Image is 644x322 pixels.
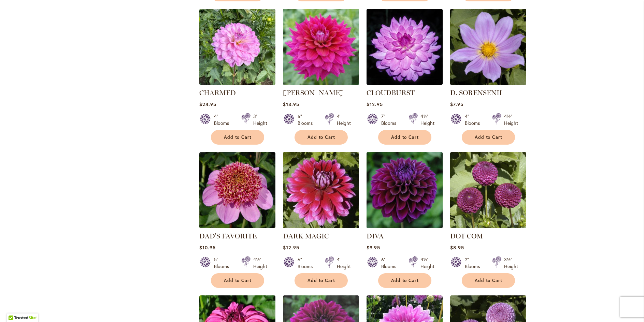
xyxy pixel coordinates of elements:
a: DOT COM [450,223,526,230]
div: 3' Height [253,113,267,127]
button: Add to Cart [211,273,264,288]
span: $10.95 [199,244,216,251]
button: Add to Cart [462,273,515,288]
img: Cloudburst [367,9,443,85]
span: $12.95 [367,101,383,107]
a: DAD'S FAVORITE [199,223,275,230]
div: 4" Blooms [214,113,233,127]
div: 4' Height [337,113,351,127]
a: Diva [367,223,443,230]
button: Add to Cart [295,130,348,145]
button: Add to Cart [378,130,431,145]
a: DARK MAGIC [283,232,329,240]
img: Diva [364,150,444,230]
a: [PERSON_NAME] [283,89,344,97]
span: $7.95 [450,101,463,107]
span: Add to Cart [391,278,419,283]
div: 4" Blooms [465,113,484,127]
img: D. SORENSENII [450,9,526,85]
img: DARK MAGIC [283,152,359,228]
div: 7" Blooms [381,113,400,127]
a: DARK MAGIC [283,223,359,230]
div: 5" Blooms [214,256,233,270]
a: CLOUDBURST [367,89,415,97]
a: CHARMED [199,80,275,86]
button: Add to Cart [295,273,348,288]
span: Add to Cart [224,134,252,140]
span: $24.95 [199,101,216,107]
div: 6" Blooms [298,256,317,270]
span: Add to Cart [475,278,503,283]
div: 6" Blooms [381,256,400,270]
span: Add to Cart [391,134,419,140]
button: Add to Cart [211,130,264,145]
a: CHLOE JANAE [283,80,359,86]
a: Cloudburst [367,80,443,86]
a: D. SORENSENII [450,80,526,86]
button: Add to Cart [462,130,515,145]
div: 2" Blooms [465,256,484,270]
a: DAD'S FAVORITE [199,232,257,240]
img: CHARMED [199,9,275,85]
span: Add to Cart [224,278,252,283]
div: 6" Blooms [298,113,317,127]
span: $8.95 [450,244,464,251]
img: DOT COM [450,152,526,228]
div: 4½' Height [253,256,267,270]
div: 4½' Height [420,256,434,270]
img: CHLOE JANAE [283,9,359,85]
a: DIVA [367,232,384,240]
a: CHARMED [199,89,236,97]
span: Add to Cart [307,134,335,140]
div: 4½' Height [420,113,434,127]
span: $12.95 [283,244,299,251]
a: D. SORENSENII [450,89,502,97]
div: 3½' Height [504,256,518,270]
img: DAD'S FAVORITE [199,152,275,228]
span: $9.95 [367,244,380,251]
iframe: Launch Accessibility Center [5,298,24,317]
button: Add to Cart [378,273,431,288]
span: $13.95 [283,101,299,107]
div: 4' Height [337,256,351,270]
a: DOT COM [450,232,483,240]
span: Add to Cart [307,278,335,283]
div: 4½' Height [504,113,518,127]
span: Add to Cart [475,134,503,140]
